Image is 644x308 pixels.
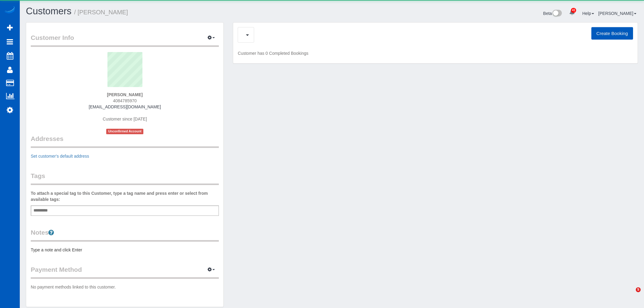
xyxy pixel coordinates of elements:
a: Customers [26,6,72,16]
button: Create Booking [591,27,633,40]
span: Customer since [DATE] [103,117,147,121]
pre: Type a note and click Enter [31,247,219,253]
a: Beta [543,11,562,16]
a: [PERSON_NAME] [598,11,636,16]
label: To attach a special tag to this Customer, type a tag name and press enter or select from availabl... [31,190,219,202]
legend: Notes [31,228,219,242]
legend: Customer Info [31,33,219,47]
span: 5 [636,287,641,292]
p: No payment methods linked to this customer. [31,284,219,290]
span: 4084785970 [113,98,137,103]
a: Help [582,11,594,16]
iframe: Intercom live chat [623,287,638,302]
strong: [PERSON_NAME] [107,92,142,97]
span: Unconfirmed Account [106,129,143,134]
legend: Tags [31,171,219,185]
legend: Payment Method [31,265,219,279]
a: Set customer's default address [31,154,89,159]
small: / [PERSON_NAME] [74,9,128,16]
img: Automaid Logo [4,6,16,15]
span: 41 [571,8,576,13]
img: New interface [552,10,562,18]
p: Customer has 0 Completed Bookings [238,50,633,56]
a: 41 [566,6,578,19]
a: [EMAIL_ADDRESS][DOMAIN_NAME] [89,104,161,109]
